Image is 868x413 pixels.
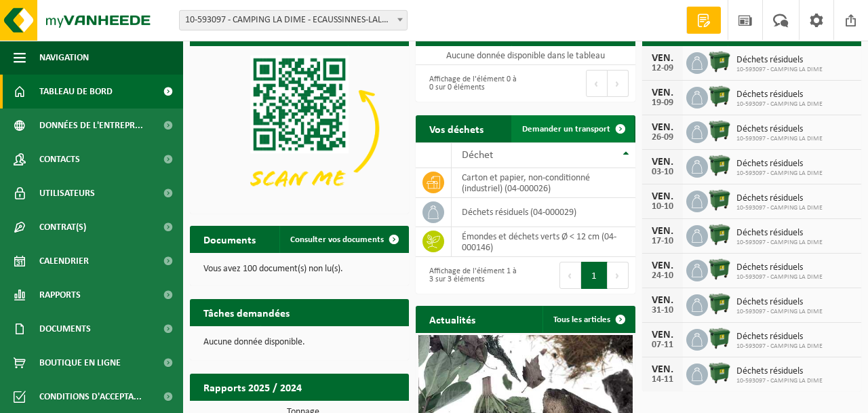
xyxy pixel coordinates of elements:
span: 10-593097 - CAMPING LA DIME [736,204,823,212]
span: 10-593097 - CAMPING LA DIME [736,100,823,109]
div: VEN. [649,191,676,202]
span: 10-593097 - CAMPING LA DIME [736,308,823,316]
span: 10-593097 - CAMPING LA DIME [736,170,823,178]
img: Download de VHEPlus App [190,46,409,211]
span: Navigation [39,41,89,75]
a: Demander un transport [511,115,634,142]
td: Aucune donnée disponible dans le tableau [416,46,635,65]
div: 14-11 [649,375,676,385]
span: Déchets résiduels [736,297,823,308]
img: WB-1100-HPE-GN-01 [708,119,731,142]
span: Consulter vos documents [290,235,384,244]
span: 10-593097 - CAMPING LA DIME - ECAUSSINNES-LALAING [179,10,408,31]
img: WB-1100-HPE-GN-01 [708,50,731,73]
button: 1 [581,262,608,289]
img: WB-1100-HPE-GN-01 [708,223,731,246]
div: 03-10 [649,168,676,177]
a: Tous les articles [542,306,634,333]
span: Déchets résiduels [736,90,823,100]
img: WB-1100-HPE-GN-01 [708,292,731,315]
div: 24-10 [649,271,676,281]
span: Déchet [462,150,493,161]
span: 10-593097 - CAMPING LA DIME [736,239,823,247]
div: 19-09 [649,98,676,108]
div: 26-09 [649,133,676,142]
button: Next [608,70,629,97]
span: Demander un transport [522,125,610,134]
span: Déchets résiduels [736,159,823,170]
span: 10-593097 - CAMPING LA DIME [736,342,823,351]
div: VEN. [649,226,676,237]
span: 10-593097 - CAMPING LA DIME [736,377,823,385]
span: Déchets résiduels [736,332,823,342]
span: Déchets résiduels [736,193,823,204]
span: Tableau de bord [39,75,113,109]
div: Affichage de l'élément 0 à 0 sur 0 éléments [422,68,519,98]
h2: Tâches demandées [190,299,303,326]
span: Utilisateurs [39,176,95,210]
span: 10-593097 - CAMPING LA DIME [736,135,823,143]
button: Previous [559,262,581,289]
img: WB-1100-HPE-GN-01 [708,258,731,281]
div: 10-10 [649,202,676,212]
button: Previous [586,70,608,97]
div: 07-11 [649,340,676,350]
h2: Documents [190,226,269,252]
span: Contrat(s) [39,210,86,244]
span: Contacts [39,142,80,176]
img: WB-1100-HPE-GN-01 [708,154,731,177]
img: WB-1100-HPE-GN-01 [708,85,731,108]
span: Déchets résiduels [736,124,823,135]
div: VEN. [649,53,676,64]
span: Données de l'entrepr... [39,109,143,142]
p: Vous avez 100 document(s) non lu(s). [203,264,395,274]
img: WB-1100-HPE-GN-01 [708,361,731,385]
div: VEN. [649,157,676,168]
div: 17-10 [649,237,676,246]
div: VEN. [649,295,676,306]
div: 31-10 [649,306,676,315]
span: Déchets résiduels [736,55,823,66]
img: WB-1100-HPE-GN-01 [708,327,731,350]
div: 12-09 [649,64,676,73]
h2: Actualités [416,306,489,332]
span: Boutique en ligne [39,346,121,380]
div: VEN. [649,364,676,375]
span: Déchets résiduels [736,366,823,377]
div: VEN. [649,330,676,340]
span: Déchets résiduels [736,262,823,273]
span: Déchets résiduels [736,228,823,239]
h2: Vos déchets [416,115,497,142]
h2: Rapports 2025 / 2024 [190,374,315,400]
button: Next [608,262,629,289]
img: WB-1100-HPE-GN-01 [708,189,731,212]
p: Aucune donnée disponible. [203,338,395,347]
span: Documents [39,312,91,346]
div: Affichage de l'élément 1 à 3 sur 3 éléments [422,260,519,290]
td: émondes et déchets verts Ø < 12 cm (04-000146) [452,227,635,257]
td: carton et papier, non-conditionné (industriel) (04-000026) [452,168,635,198]
span: 10-593097 - CAMPING LA DIME - ECAUSSINNES-LALAING [180,11,407,30]
span: Calendrier [39,244,89,278]
div: VEN. [649,122,676,133]
span: 10-593097 - CAMPING LA DIME [736,273,823,281]
td: déchets résiduels (04-000029) [452,198,635,227]
span: 10-593097 - CAMPING LA DIME [736,66,823,74]
a: Consulter vos documents [279,226,408,253]
div: VEN. [649,260,676,271]
div: VEN. [649,87,676,98]
span: Rapports [39,278,81,312]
